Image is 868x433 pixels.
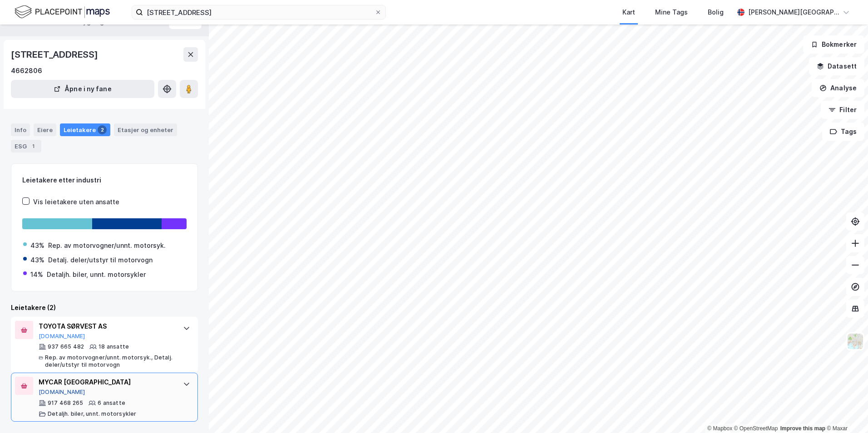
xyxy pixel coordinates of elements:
[39,389,85,396] button: [DOMAIN_NAME]
[22,175,187,186] div: Leietakere etter industri
[734,425,778,432] a: OpenStreetMap
[15,4,110,20] img: logo.f888ab2527a4732fd821a326f86c7f29.svg
[48,240,166,251] div: Rep. av motorvogner/unnt. motorsyk.
[847,333,864,350] img: Z
[48,343,84,350] div: 937 665 482
[98,125,107,134] div: 2
[98,399,125,407] div: 6 ansatte
[48,410,137,418] div: Detaljh. biler, unnt. motorsykler
[143,5,375,19] input: Søk på adresse, matrikkel, gårdeiere, leietakere eller personer
[11,47,100,62] div: [STREET_ADDRESS]
[823,389,868,433] iframe: Chat Widget
[707,425,732,432] a: Mapbox
[655,7,688,18] div: Mine Tags
[39,333,85,340] button: [DOMAIN_NAME]
[809,57,864,75] button: Datasett
[33,197,119,207] div: Vis leietakere uten ansatte
[29,142,38,151] div: 1
[47,269,146,280] div: Detaljh. biler, unnt. motorsykler
[45,354,174,369] div: Rep. av motorvogner/unnt. motorsyk., Detalj. deler/utstyr til motorvogn
[30,255,44,266] div: 43%
[708,7,724,18] div: Bolig
[622,7,635,18] div: Kart
[30,269,43,280] div: 14%
[39,377,174,388] div: MYCAR [GEOGRAPHIC_DATA]
[39,321,174,332] div: TOYOTA SØRVEST AS
[822,123,864,141] button: Tags
[99,343,129,350] div: 18 ansatte
[11,65,42,76] div: 4662806
[11,123,30,136] div: Info
[812,79,864,97] button: Analyse
[11,140,41,153] div: ESG
[823,389,868,433] div: Kontrollprogram for chat
[34,123,56,136] div: Eiere
[11,302,198,313] div: Leietakere (2)
[30,240,44,251] div: 43%
[821,101,864,119] button: Filter
[48,255,153,266] div: Detalj. deler/utstyr til motorvogn
[118,126,173,134] div: Etasjer og enheter
[748,7,839,18] div: [PERSON_NAME][GEOGRAPHIC_DATA]
[780,425,825,432] a: Improve this map
[60,123,110,136] div: Leietakere
[11,80,154,98] button: Åpne i ny fane
[48,399,83,407] div: 917 468 265
[803,35,864,54] button: Bokmerker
